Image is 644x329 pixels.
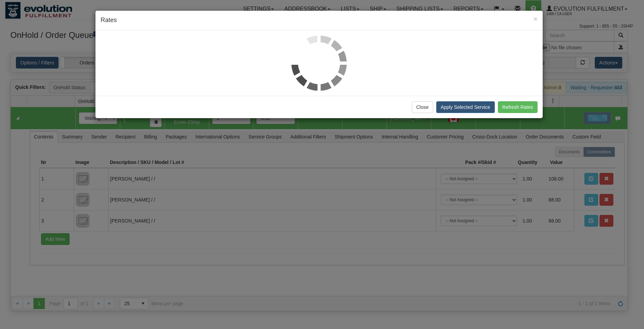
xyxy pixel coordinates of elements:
[533,15,538,22] button: Close
[436,101,495,113] button: Apply Selected Service
[498,101,538,113] button: Refresh Rates
[412,101,433,113] button: Close
[292,35,347,91] img: loader.gif
[533,15,538,23] span: ×
[101,16,538,25] h4: Rates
